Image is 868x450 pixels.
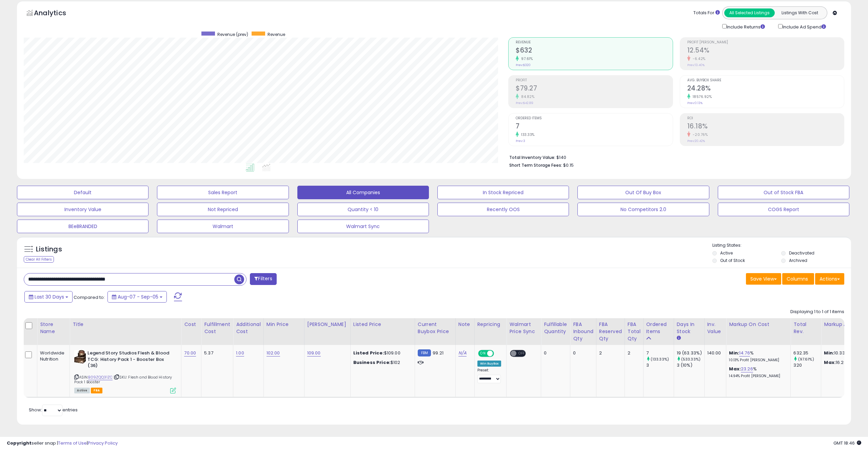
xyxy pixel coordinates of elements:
[88,374,113,380] a: B09ZQQ31ZC
[40,350,64,362] div: Worldwide Nutrition
[516,117,672,120] span: Ordered Items
[297,220,429,233] button: Walmart Sync
[353,360,410,366] div: $102
[17,203,149,216] button: Inventory Value
[509,155,555,160] b: Total Inventory Value:
[833,440,861,446] span: 2025-10-6 18:46 GMT
[107,291,167,303] button: Aug-07 - Sep-05
[687,117,844,120] span: ROI
[573,321,593,342] div: FBA inbound Qty
[236,350,244,356] a: 1.00
[157,220,289,233] button: Walmart
[34,8,79,19] h5: Analytics
[516,139,525,143] small: Prev: 3
[690,56,706,61] small: -6.42%
[681,356,701,362] small: (533.33%)
[24,256,54,263] div: Clear All Filters
[687,63,705,67] small: Prev: 13.40%
[729,358,785,363] p: 10.13% Profit [PERSON_NAME]
[720,258,745,263] label: Out of Stock
[824,350,834,356] strong: Min:
[24,291,73,303] button: Last 30 Days
[433,350,443,356] span: 99.21
[687,139,705,143] small: Prev: 20.42%
[729,321,788,328] div: Markup on Cost
[687,101,703,105] small: Prev: 0.13%
[17,220,149,233] button: BEeBRANDED
[563,162,574,168] span: $0.15
[118,293,158,300] span: Aug-07 - Sep-05
[687,79,844,82] span: Avg. Buybox Share
[516,79,672,82] span: Profit
[628,321,640,342] div: FBA Total Qty
[418,321,453,335] div: Current Buybox Price
[91,388,102,393] span: FBA
[58,440,87,446] a: Terms of Use
[729,374,785,379] p: 14.94% Profit [PERSON_NAME]
[268,32,285,37] span: Revenue
[477,361,501,367] div: Win BuyBox
[516,63,531,67] small: Prev: $320
[353,321,412,328] div: Listed Price
[773,23,837,30] div: Include Ad Spend
[782,273,814,285] button: Columns
[87,350,170,371] b: Legend Story Studios Flesh & Blood TCG: History Pack 1 - Booster Box (36)
[204,350,228,356] div: 5.37
[516,46,672,56] h2: $632
[267,321,301,328] div: Min Price
[353,350,410,356] div: $109.00
[516,101,533,105] small: Prev: $42.89
[787,275,808,282] span: Columns
[418,349,431,356] small: FBM
[677,350,704,356] div: 19 (63.33%)
[17,186,149,199] button: Default
[628,350,638,356] div: 2
[519,94,534,99] small: 84.82%
[577,203,709,216] button: No Competitors 2.0
[690,94,712,99] small: 18576.92%
[646,350,674,356] div: 7
[267,350,280,356] a: 102.00
[519,132,535,137] small: 133.33%
[741,366,753,372] a: 23.26
[479,351,487,356] span: ON
[815,273,844,285] button: Actions
[297,186,429,199] button: All Companies
[307,350,321,356] a: 109.00
[739,350,750,356] a: 14.76
[493,351,504,356] span: OFF
[729,366,741,372] b: Max:
[353,350,384,356] b: Listed Price:
[651,356,669,362] small: (133.33%)
[687,41,844,44] span: Profit [PERSON_NAME]
[599,321,622,342] div: FBA Reserved Qty
[793,350,821,356] div: 632.35
[236,321,261,335] div: Additional Cost
[544,321,567,335] div: Fulfillable Quantity
[157,186,289,199] button: Sales Report
[687,122,844,131] h2: 16.18%
[516,84,672,94] h2: $79.27
[73,321,178,328] div: Title
[516,122,672,131] h2: 7
[353,359,391,366] b: Business Price:
[726,318,791,345] th: The percentage added to the cost of goods (COGS) that forms the calculator for Min & Max prices.
[717,23,773,30] div: Include Returns
[74,294,105,301] span: Compared to:
[599,350,619,356] div: 2
[729,350,739,356] b: Min:
[746,273,781,285] button: Save View
[157,203,289,216] button: Not Repriced
[250,273,276,285] button: Filters
[36,245,62,254] h5: Listings
[774,8,825,17] button: Listings With Cost
[35,293,64,300] span: Last 30 Days
[7,440,32,446] strong: Copyright
[519,56,533,61] small: 97.61%
[477,321,504,328] div: Repricing
[718,203,849,216] button: COGS Report
[789,250,814,256] label: Deactivated
[74,350,86,364] img: 51soItBXzDL._SL40_.jpg
[74,388,90,393] span: All listings currently available for purchase on Amazon
[646,362,674,368] div: 3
